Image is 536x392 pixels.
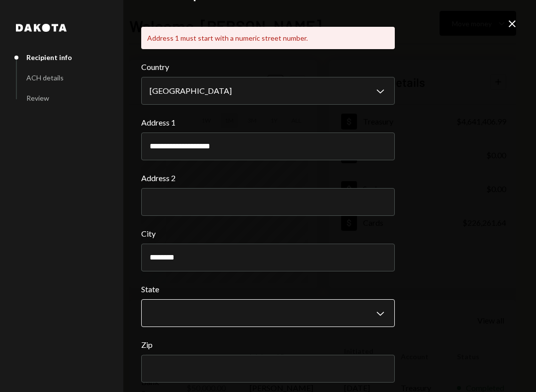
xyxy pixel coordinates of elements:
[26,94,49,102] div: Review
[141,283,395,295] label: State
[141,61,395,73] label: Country
[141,228,395,240] label: City
[141,339,395,351] label: Zip
[26,53,72,62] div: Recipient info
[141,299,395,327] button: State
[141,117,395,129] label: Address 1
[26,73,64,82] div: ACH details
[141,172,395,184] label: Address 2
[141,27,395,49] div: Address 1 must start with a numeric street number.
[141,77,395,105] button: Country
